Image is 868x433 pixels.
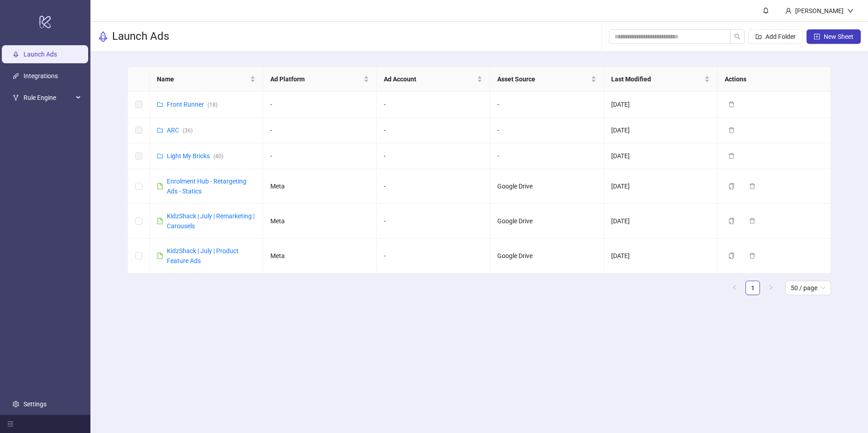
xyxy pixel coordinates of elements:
td: - [377,92,490,118]
a: Integrations [24,72,58,80]
li: Next Page [764,281,778,295]
td: - [263,118,377,143]
a: Launch Ads [24,51,57,58]
a: Enrolment Hub - Retargeting Ads - Statics [167,178,246,195]
td: - [490,118,604,143]
span: fork [13,94,19,101]
td: Meta [263,239,377,273]
h3: Launch Ads [112,29,169,44]
span: New Sheet [824,33,854,40]
span: delete [749,218,755,224]
td: [DATE] [604,92,717,118]
td: - [377,239,490,273]
span: left [732,285,737,290]
span: file [157,253,163,259]
th: Ad Platform [263,67,377,92]
a: Front Runner(18) [167,101,217,108]
button: New Sheet [807,29,861,44]
td: [DATE] [604,143,717,169]
span: ( 18 ) [208,102,217,108]
a: KidzShack | July | Remarketing | Carousels [167,212,255,230]
span: Ad Platform [270,74,362,84]
td: Meta [263,204,377,239]
span: Rule Engine [24,89,73,107]
span: copy [728,183,735,189]
td: Google Drive [490,169,604,204]
td: - [377,143,490,169]
a: KidzShack | July | Product Feature Ads [167,247,239,264]
th: Last Modified [604,67,717,92]
td: [DATE] [604,118,717,143]
td: - [377,169,490,204]
td: - [490,92,604,118]
td: - [377,118,490,143]
td: Google Drive [490,239,604,273]
td: Google Drive [490,204,604,239]
span: copy [728,218,735,224]
a: ARC(36) [167,127,193,134]
span: down [847,8,854,14]
span: file [157,218,163,224]
span: delete [749,253,755,259]
li: 1 [745,281,760,295]
td: - [263,143,377,169]
td: [DATE] [604,169,717,204]
span: rocket [98,31,108,42]
span: Ad Account [384,74,475,84]
span: right [768,285,774,290]
td: - [263,92,377,118]
span: copy [728,253,735,259]
span: folder [157,101,163,108]
span: file [157,183,163,189]
span: Last Modified [611,74,703,84]
li: Previous Page [727,281,742,295]
div: [PERSON_NAME] [792,6,847,16]
span: 50 / page [791,281,826,295]
th: Actions [717,67,831,92]
span: Name [157,74,248,84]
th: Name [150,67,263,92]
button: Add Folder [748,29,803,44]
th: Ad Account [377,67,490,92]
span: Asset Source [497,74,589,84]
span: user [785,8,792,14]
td: - [377,204,490,239]
span: search [734,33,741,40]
span: folder-add [755,33,762,40]
span: menu-fold [7,421,14,427]
td: - [490,143,604,169]
span: Add Folder [765,33,796,40]
span: folder [157,127,163,133]
th: Asset Source [490,67,604,92]
a: Light My Bricks(40) [167,152,223,160]
span: folder [157,153,163,159]
div: Page Size [785,281,831,295]
span: ( 40 ) [213,153,223,160]
button: left [727,281,742,295]
span: delete [728,101,735,108]
button: right [764,281,778,295]
a: 1 [746,281,759,295]
span: ( 36 ) [183,127,193,134]
a: Settings [24,400,47,408]
td: [DATE] [604,204,717,239]
span: delete [728,153,735,159]
td: [DATE] [604,239,717,273]
span: delete [749,183,755,189]
span: bell [763,7,769,14]
span: plus-square [814,33,820,40]
span: delete [728,127,735,133]
td: Meta [263,169,377,204]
